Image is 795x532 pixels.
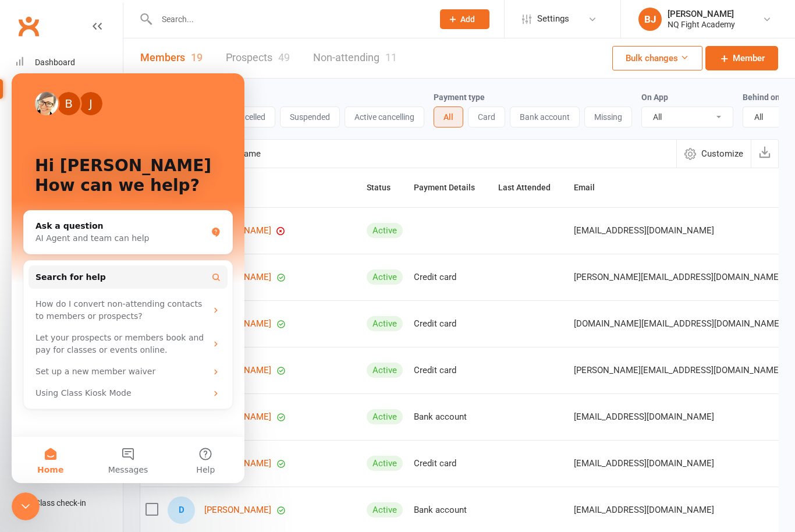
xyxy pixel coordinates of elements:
[701,147,743,161] span: Customize
[460,15,475,24] span: Add
[15,490,123,516] a: Class kiosk mode
[367,502,403,517] div: Active
[221,107,275,127] button: Cancelled
[140,140,676,168] input: Search by contact name
[17,254,216,288] div: Let your prospects or members book and pay for classes or events online.
[414,319,488,329] div: Credit card
[12,73,244,483] iframe: Intercom live chat
[278,51,290,63] div: 49
[440,9,489,29] button: Add
[668,9,735,19] div: [PERSON_NAME]
[367,363,403,378] div: Active
[414,366,488,375] div: Credit card
[24,258,195,283] div: Let your prospects or members book and pay for classes or events online.
[574,180,608,194] button: Email
[638,8,662,31] div: BJ
[468,107,505,127] button: Card
[434,107,463,127] button: All
[77,363,155,410] button: Messages
[510,107,580,127] button: Bank account
[574,183,608,192] span: Email
[367,409,403,424] div: Active
[574,266,781,288] span: [PERSON_NAME][EMAIL_ADDRESS][DOMAIN_NAME]
[385,51,397,63] div: 11
[35,58,75,67] div: Dashboard
[367,223,403,238] div: Active
[612,46,702,70] button: Bulk changes
[17,192,216,215] button: Search for help
[226,38,290,78] a: Prospects49
[345,107,424,127] button: Active cancelling
[204,505,271,515] a: [PERSON_NAME]
[414,505,488,515] div: Bank account
[574,359,781,381] span: [PERSON_NAME][EMAIL_ADDRESS][DOMAIN_NAME]
[140,38,203,78] a: Members19
[574,313,782,335] span: [DOMAIN_NAME][EMAIL_ADDRESS][DOMAIN_NAME]
[498,183,563,192] span: Last Attended
[367,456,403,471] div: Active
[668,19,735,30] div: NQ Fight Academy
[367,183,403,192] span: Status
[24,159,195,171] div: AI Agent and team can help
[153,11,425,27] input: Search...
[17,309,216,331] div: Using Class Kiosk Mode
[97,392,137,400] span: Messages
[23,83,210,102] p: Hi [PERSON_NAME]
[168,496,195,524] div: Dustin
[313,38,397,78] a: Non-attending11
[574,406,714,428] span: [EMAIL_ADDRESS][DOMAIN_NAME]
[17,288,216,309] div: Set up a new member waiver
[24,198,94,210] span: Search for help
[584,107,632,127] button: Missing
[280,107,340,127] button: Suspended
[414,180,488,194] button: Payment Details
[24,314,195,326] div: Using Class Kiosk Mode
[537,6,569,32] span: Settings
[705,46,778,70] a: Member
[367,180,403,194] button: Status
[24,147,195,159] div: Ask a question
[35,498,86,508] div: Class check-in
[12,492,40,520] iframe: Intercom live chat
[414,183,488,192] span: Payment Details
[155,363,233,410] button: Help
[676,140,751,168] button: Customize
[24,292,195,304] div: Set up a new member waiver
[414,412,488,422] div: Bank account
[184,392,203,400] span: Help
[23,102,210,122] p: How can we help?
[574,219,714,242] span: [EMAIL_ADDRESS][DOMAIN_NAME]
[367,269,403,285] div: Active
[26,392,52,400] span: Home
[14,12,43,41] a: Clubworx
[15,49,123,76] a: Dashboard
[574,499,714,521] span: [EMAIL_ADDRESS][DOMAIN_NAME]
[574,452,714,474] span: [EMAIL_ADDRESS][DOMAIN_NAME]
[733,51,765,65] span: Member
[24,225,195,249] div: How do I convert non-attending contacts to members or prospects?
[17,220,216,254] div: How do I convert non-attending contacts to members or prospects?
[191,51,203,63] div: 19
[498,180,563,194] button: Last Attended
[434,93,485,102] label: Payment type
[12,137,221,181] div: Ask a questionAI Agent and team can help
[367,316,403,331] div: Active
[641,93,668,102] label: On App
[414,459,488,469] div: Credit card
[414,272,488,282] div: Credit card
